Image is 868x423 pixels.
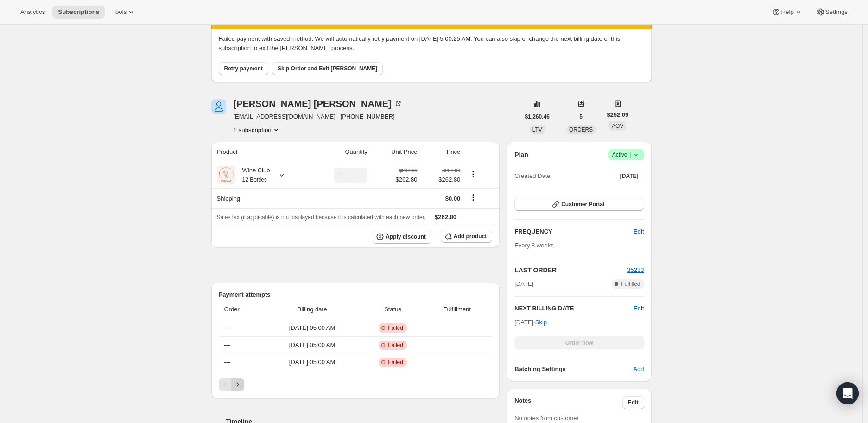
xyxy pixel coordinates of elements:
[825,8,848,16] span: Settings
[811,6,853,19] button: Settings
[219,299,264,320] th: Order
[219,62,268,75] button: Retry payment
[423,175,460,184] span: $262.80
[272,62,383,75] button: Skip Order and Exit [PERSON_NAME]
[514,227,634,236] h2: FREQUENCY
[211,188,308,208] th: Shipping
[364,305,422,314] span: Status
[514,304,634,313] h2: NEXT BILLING DATE
[634,227,644,236] span: Edit
[579,113,583,120] span: 5
[15,6,51,19] button: Analytics
[629,151,631,158] span: |
[217,166,235,184] img: product img
[514,396,622,409] h3: Notes
[211,142,308,162] th: Product
[441,230,492,243] button: Add product
[634,304,644,313] button: Edit
[514,198,644,211] button: Customer Portal
[514,242,554,249] span: Every 8 weeks
[622,396,644,409] button: Edit
[52,6,105,19] button: Subscriptions
[627,362,649,377] button: Add
[627,265,644,275] button: 35233
[612,123,623,129] span: AOV
[373,230,431,244] button: Apply discount
[445,195,461,202] span: $0.00
[235,166,270,184] div: Wine Club
[219,290,493,299] h2: Payment attempts
[224,65,263,72] span: Retry payment
[607,110,628,120] span: $252.09
[399,168,417,173] small: $292.00
[224,341,230,348] span: ---
[627,266,644,273] a: 35233
[219,34,644,53] p: Failed payment with saved method. We will automatically retry payment on [DATE] 5:00:25 AM. You c...
[370,142,420,162] th: Unit Price
[217,214,426,221] span: Sales tax (if applicable) is not displayed because it is calculated with each new order.
[224,359,230,366] span: ---
[612,150,640,159] span: Active
[107,6,141,19] button: Tools
[442,168,460,173] small: $292.00
[525,113,550,120] span: $1,260.46
[20,8,45,16] span: Analytics
[628,399,639,406] span: Edit
[266,323,358,333] span: [DATE] · 05:00 AM
[234,125,281,134] button: Product actions
[535,318,547,327] span: Skip
[514,265,627,275] h2: LAST ORDER
[633,365,644,374] span: Add
[395,175,417,184] span: $262.80
[112,8,127,16] span: Tools
[427,305,487,314] span: Fulfillment
[781,8,793,16] span: Help
[224,324,230,331] span: ---
[388,341,403,349] span: Failed
[514,319,547,326] span: [DATE] ·
[266,358,358,367] span: [DATE] · 05:00 AM
[514,365,633,374] h6: Batching Settings
[520,110,555,123] button: $1,260.46
[386,233,426,240] span: Apply discount
[234,112,403,121] span: [EMAIL_ADDRESS][DOMAIN_NAME] · [PHONE_NUMBER]
[388,359,403,366] span: Failed
[211,99,226,114] span: Isabel Carvajal
[466,192,481,202] button: Shipping actions
[766,6,808,19] button: Help
[620,172,639,180] span: [DATE]
[514,415,579,422] span: No notes from customer
[242,177,267,183] small: 12 Bottles
[234,99,403,108] div: [PERSON_NAME] [PERSON_NAME]
[388,324,403,332] span: Failed
[435,214,456,221] span: $262.80
[628,224,649,239] button: Edit
[514,279,533,289] span: [DATE]
[231,378,244,391] button: Next
[514,150,528,159] h2: Plan
[420,142,463,162] th: Price
[615,170,644,183] button: [DATE]
[266,305,358,314] span: Billing date
[532,126,542,133] span: LTV
[574,110,588,123] button: 5
[514,171,550,181] span: Created Date
[466,169,481,179] button: Product actions
[561,201,604,208] span: Customer Portal
[58,8,99,16] span: Subscriptions
[219,378,493,391] nav: Pagination
[266,341,358,350] span: [DATE] · 05:00 AM
[836,382,859,404] div: Open Intercom Messenger
[308,142,370,162] th: Quantity
[454,233,487,240] span: Add product
[569,126,593,133] span: ORDERS
[530,315,552,330] button: Skip
[278,65,377,72] span: Skip Order and Exit [PERSON_NAME]
[621,280,640,288] span: Fulfilled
